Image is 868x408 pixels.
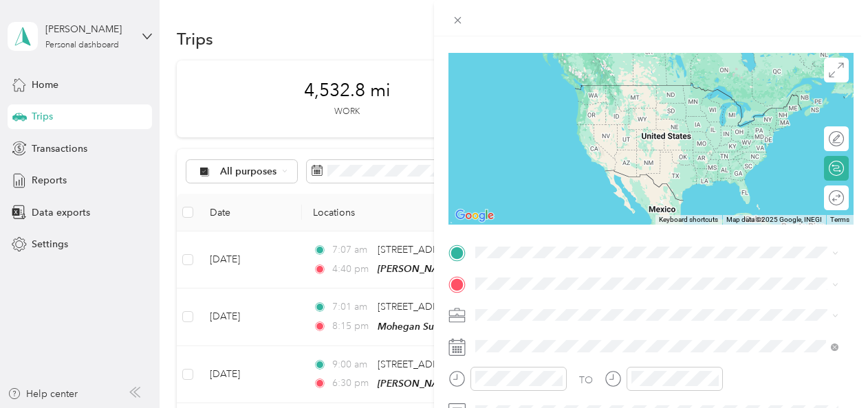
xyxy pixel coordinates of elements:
[579,373,593,387] div: TO
[452,207,497,225] a: Open this area in Google Maps (opens a new window)
[452,207,497,225] img: Google
[791,331,868,408] iframe: Everlance-gr Chat Button Frame
[726,216,822,223] span: Map data ©2025 Google, INEGI
[659,215,718,225] button: Keyboard shortcuts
